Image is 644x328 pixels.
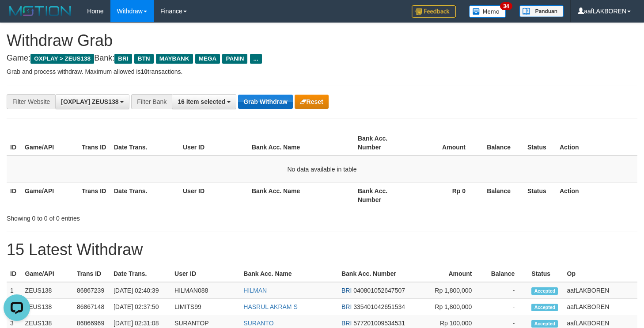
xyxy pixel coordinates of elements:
a: HASRUL AKRAM S [243,303,297,310]
img: Feedback.jpg [412,5,456,18]
th: User ID [171,266,240,282]
th: Game/API [22,266,73,282]
span: Accepted [531,287,558,295]
td: No data available in table [7,156,637,183]
img: panduan.png [519,5,564,17]
th: Date Trans. [110,183,179,208]
span: BRI [114,54,132,64]
img: Button%20Memo.svg [469,5,506,18]
span: 34 [500,2,512,10]
span: Copy 335401042651534 to clipboard [353,303,405,310]
th: Game/API [21,130,78,156]
td: ZEUS138 [22,282,73,299]
td: - [485,299,528,315]
div: Showing 0 to 0 of 0 entries [7,210,262,223]
th: Action [556,130,637,156]
th: Status [524,130,556,156]
span: Accepted [531,320,558,328]
th: Trans ID [73,266,110,282]
th: Game/API [21,183,78,208]
th: Balance [485,266,528,282]
th: Rp 0 [411,183,479,208]
th: Bank Acc. Name [248,183,354,208]
div: Filter Bank [131,94,172,109]
img: MOTION_logo.png [7,4,74,18]
th: Status [524,183,556,208]
td: Rp 1,800,000 [423,282,485,299]
span: BTN [134,54,154,64]
span: Copy 040801052647507 to clipboard [353,287,405,294]
h4: Game: Bank: [7,54,637,63]
th: ID [7,266,22,282]
span: BRI [341,287,352,294]
td: HILMAN088 [171,282,240,299]
th: User ID [179,130,248,156]
span: ... [250,54,262,64]
td: LIMITS99 [171,299,240,315]
span: OXPLAY > ZEUS138 [30,54,94,64]
span: MAYBANK [156,54,193,64]
th: Bank Acc. Number [354,130,411,156]
th: Trans ID [78,183,110,208]
th: ID [7,183,21,208]
th: Amount [423,266,485,282]
th: Date Trans. [110,266,171,282]
td: 86867239 [73,282,110,299]
th: Balance [479,183,524,208]
td: [DATE] 02:40:39 [110,282,171,299]
h1: Withdraw Grab [7,32,637,50]
span: [OXPLAY] ZEUS138 [61,98,118,105]
td: aafLAKBOREN [564,299,637,315]
th: Amount [411,130,479,156]
span: Accepted [531,304,558,311]
span: BRI [341,320,352,327]
button: 16 item selected [172,94,236,109]
span: Copy 577201009534531 to clipboard [353,320,405,327]
th: Date Trans. [110,130,179,156]
th: Trans ID [78,130,110,156]
td: 86867148 [73,299,110,315]
td: ZEUS138 [22,299,73,315]
td: [DATE] 02:37:50 [110,299,171,315]
td: Rp 1,800,000 [423,299,485,315]
button: Reset [295,95,329,109]
th: Bank Acc. Number [338,266,423,282]
th: Action [556,183,637,208]
h1: 15 Latest Withdraw [7,241,637,259]
th: ID [7,130,21,156]
a: HILMAN [243,287,267,294]
td: 1 [7,282,22,299]
div: Filter Website [7,94,55,109]
strong: 10 [140,68,148,75]
td: - [485,282,528,299]
span: BRI [341,303,352,310]
p: Grab and process withdraw. Maximum allowed is transactions. [7,67,637,76]
th: Status [528,266,563,282]
th: Op [564,266,637,282]
th: Bank Acc. Number [354,183,411,208]
th: User ID [179,183,248,208]
button: Grab Withdraw [238,95,292,109]
th: Bank Acc. Name [240,266,338,282]
span: 16 item selected [178,98,225,105]
a: SURANTO [243,320,273,327]
button: [OXPLAY] ZEUS138 [55,94,129,109]
th: Balance [479,130,524,156]
th: Bank Acc. Name [248,130,354,156]
span: MEGA [195,54,220,64]
td: aafLAKBOREN [564,282,637,299]
span: PANIN [222,54,247,64]
button: Open LiveChat chat widget [4,4,30,30]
